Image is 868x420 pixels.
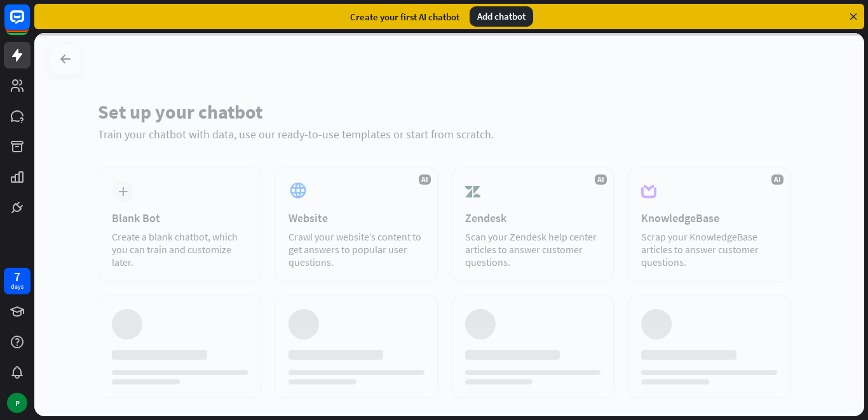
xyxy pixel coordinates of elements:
div: Add chatbot [470,6,533,27]
a: 7 days [4,268,31,294]
div: 7 [14,271,20,282]
div: P [7,393,27,413]
div: days [11,282,24,291]
div: Create your first AI chatbot [350,11,459,23]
